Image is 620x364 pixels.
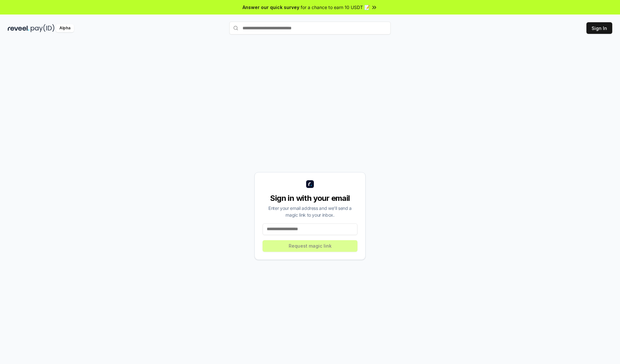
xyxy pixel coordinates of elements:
span: for a chance to earn 10 USDT 📝 [301,4,370,11]
div: Enter your email address and we’ll send a magic link to your inbox. [263,205,357,218]
img: logo_small [306,180,314,188]
div: Alpha [56,24,74,32]
button: Sign In [586,22,612,34]
img: reveel_dark [8,24,29,32]
div: Sign in with your email [263,193,357,203]
img: pay_id [31,24,55,32]
span: Answer our quick survey [243,4,299,11]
